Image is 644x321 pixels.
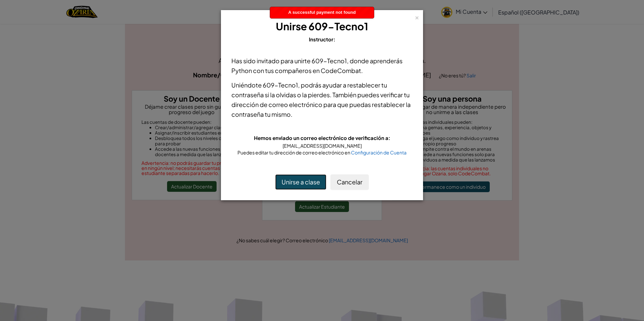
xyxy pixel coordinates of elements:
[231,142,413,149] div: [EMAIL_ADDRESS][DOMAIN_NAME]
[298,81,301,89] span: ,
[351,149,407,155] a: Configuración de Cuenta
[312,57,347,65] span: 609-Tecno1
[330,174,369,190] button: Cancelar
[276,20,307,33] span: Unirse
[288,10,356,15] span: A successful payment not found
[415,13,419,20] div: ×
[231,81,411,118] span: podrás ayudar a restablecer tu contraseña si la olvidas o la pierdes. También puedes verificar tu...
[231,57,312,65] span: Has sido invitado para unirte
[309,36,335,42] span: Instructor:
[231,67,252,74] span: Python
[254,135,390,141] span: Hemos enviado un correo electrónico de verificación a:
[347,57,402,65] span: , donde aprenderás
[309,20,368,33] span: 609-Tecno1
[252,67,363,74] span: con tus compañeros en CodeCombat.
[263,81,298,89] span: 609-Tecno1
[231,81,263,89] span: Uniéndote
[237,149,351,155] span: Puedes editar tu dirección de correo electrónico en
[275,174,326,190] button: Unirse a clase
